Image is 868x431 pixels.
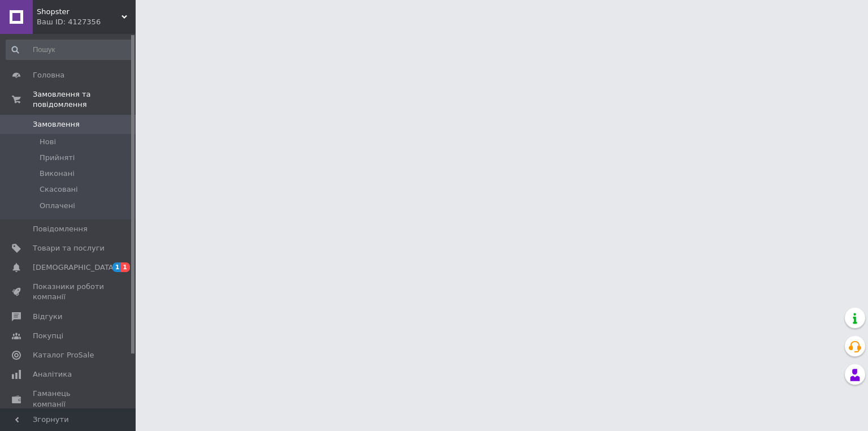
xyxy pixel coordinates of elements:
span: Замовлення [33,119,80,130]
span: Нові [40,137,56,147]
span: Оплачені [40,201,75,211]
span: Аналітика [33,369,72,380]
span: Замовлення та повідомлення [33,89,136,110]
span: 1 [121,262,130,272]
span: Повідомлення [33,224,88,234]
span: Товари та послуги [33,243,105,253]
span: Відгуки [33,312,62,322]
span: Покупці [33,331,63,341]
span: Показники роботи компанії [33,282,105,302]
span: Гаманець компанії [33,389,105,409]
div: Ваш ID: 4127356 [37,17,136,27]
span: [DEMOGRAPHIC_DATA] [33,262,116,273]
span: Скасовані [40,184,78,195]
span: Каталог ProSale [33,350,94,360]
span: Прийняті [40,153,75,163]
span: 1 [112,262,121,272]
span: Shopster [37,7,121,17]
input: Пошук [6,40,133,60]
span: Виконані [40,169,75,179]
span: Головна [33,70,64,80]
